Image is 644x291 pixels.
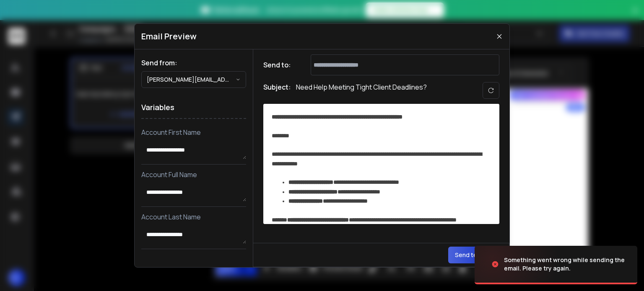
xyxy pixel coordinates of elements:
h1: Send from: [141,58,246,68]
h1: Email Preview [141,31,197,42]
button: Send test email [448,247,506,263]
p: Account Full Name [141,170,246,180]
p: Account First Name [141,127,246,137]
p: [PERSON_NAME][EMAIL_ADDRESS][DOMAIN_NAME] [147,75,236,84]
h1: Send to: [263,60,297,70]
p: Need Help Meeting Tight Client Deadlines? [296,82,427,99]
p: Account Last Name [141,212,246,222]
h1: Variables [141,96,246,119]
div: Something went wrong while sending the email. Please try again. [504,256,627,273]
h1: Subject: [263,82,291,99]
img: image [475,242,558,287]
